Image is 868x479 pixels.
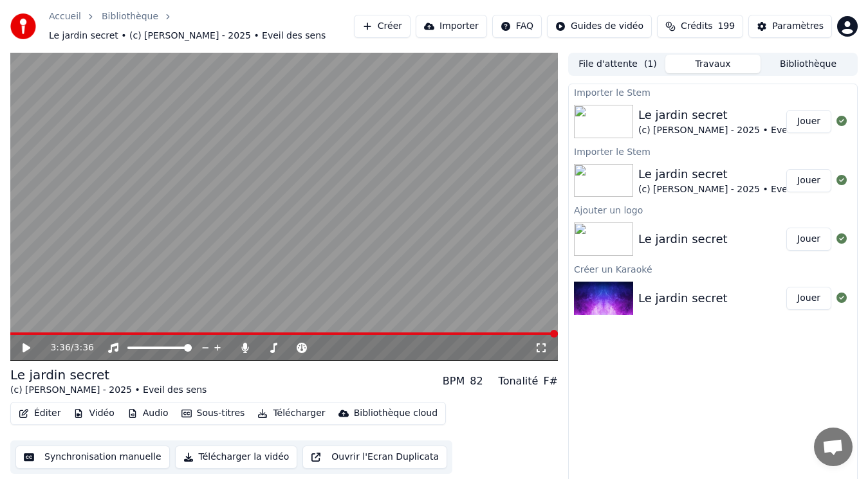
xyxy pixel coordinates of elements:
[786,228,831,251] button: Jouer
[638,124,835,137] div: (c) [PERSON_NAME] - 2025 • Eveil des sens
[354,407,438,420] div: Bibliothèque cloud
[302,446,447,469] button: Ouvrir l'Ecran Duplicata
[569,202,857,217] div: Ajouter un logo
[786,110,831,133] button: Jouer
[492,15,542,38] button: FAQ
[717,20,735,33] span: 199
[644,58,657,71] span: ( 1 )
[416,15,487,38] button: Importer
[252,404,330,422] button: Télécharger
[547,15,652,38] button: Guides de vidéo
[354,15,411,38] button: Créer
[175,446,298,469] button: Télécharger la vidéo
[15,446,170,469] button: Synchronisation manuelle
[569,261,857,276] div: Créer un Karaoké
[50,341,81,354] div: /
[176,404,250,422] button: Sous-titres
[570,55,665,73] button: File d'attente
[638,106,835,124] div: Le jardin secret
[74,341,94,354] span: 3:36
[657,15,743,38] button: Crédits199
[10,14,36,39] img: youka
[638,289,728,307] div: Le jardin secret
[122,404,174,422] button: Audio
[49,10,81,23] a: Accueil
[665,55,761,73] button: Travaux
[543,374,558,389] div: F#
[569,143,857,159] div: Importer le Stem
[68,404,119,422] button: Vidéo
[814,428,853,466] div: Ouvrir le chat
[681,20,712,33] span: Crédits
[443,374,465,389] div: BPM
[102,10,158,23] a: Bibliothèque
[50,341,70,354] span: 3:36
[49,10,354,42] nav: breadcrumb
[10,366,207,384] div: Le jardin secret
[569,84,857,100] div: Importer le Stem
[772,20,824,33] div: Paramètres
[786,169,831,192] button: Jouer
[638,230,728,248] div: Le jardin secret
[638,183,835,196] div: (c) [PERSON_NAME] - 2025 • Eveil des sens
[14,404,66,422] button: Éditer
[10,384,207,397] div: (c) [PERSON_NAME] - 2025 • Eveil des sens
[786,287,831,310] button: Jouer
[748,15,832,38] button: Paramètres
[638,165,835,183] div: Le jardin secret
[49,30,326,42] span: Le jardin secret • (c) [PERSON_NAME] - 2025 • Eveil des sens
[499,374,539,389] div: Tonalité
[761,55,856,73] button: Bibliothèque
[470,374,483,389] div: 82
